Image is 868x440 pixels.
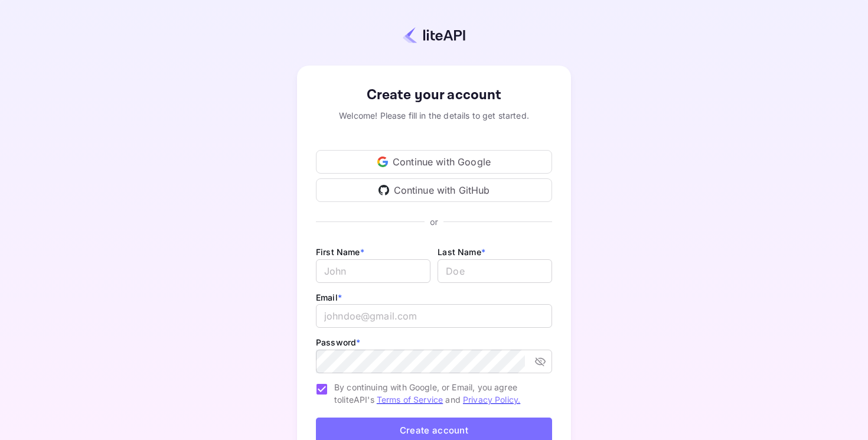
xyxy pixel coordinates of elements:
[316,337,360,347] label: Password
[316,259,430,283] input: John
[463,395,520,405] a: Privacy Policy.
[316,247,364,257] label: First Name
[316,84,552,106] div: Create your account
[438,259,552,283] input: Doe
[316,150,552,174] div: Continue with Google
[316,304,552,328] input: johndoe@gmail.com
[334,381,543,406] span: By continuing with Google, or Email, you agree to liteAPI's and
[377,395,443,405] a: Terms of Service
[316,292,342,302] label: Email
[438,247,485,257] label: Last Name
[403,27,465,44] img: liteapi
[316,178,552,202] div: Continue with GitHub
[316,109,552,122] div: Welcome! Please fill in the details to get started.
[530,351,551,372] button: toggle password visibility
